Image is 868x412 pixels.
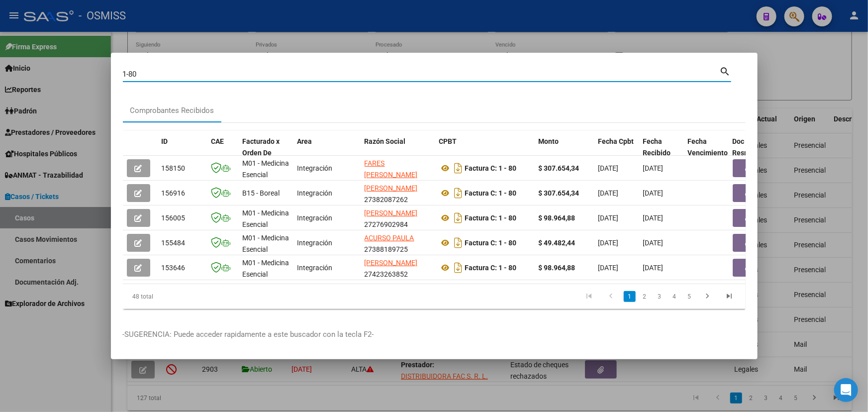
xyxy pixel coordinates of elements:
i: Descargar documento [452,260,465,276]
datatable-header-cell: CAE [207,131,239,175]
li: page 4 [667,288,682,305]
span: [DATE] [598,239,619,247]
div: Comprobantes Recibidos [130,105,214,116]
span: [DATE] [598,189,619,197]
datatable-header-cell: Area [293,131,361,175]
span: Facturado x Orden De [243,137,280,157]
span: CPBT [439,137,457,145]
span: B15 - Boreal [243,189,280,197]
strong: Factura C: 1 - 80 [465,164,517,172]
a: go to last page [720,291,739,302]
a: 1 [624,291,636,302]
span: Doc Respaldatoria [733,137,777,157]
strong: Factura C: 1 - 80 [465,189,517,197]
span: [DATE] [598,164,619,172]
span: M01 - Medicina Esencial [243,234,289,253]
a: 4 [669,291,680,302]
datatable-header-cell: Fecha Recibido [639,131,684,175]
span: [DATE] [643,164,664,172]
p: -SUGERENCIA: Puede acceder rapidamente a este buscador con la tecla F2- [123,329,746,340]
span: [DATE] [598,214,619,222]
strong: $ 49.482,44 [539,239,576,247]
strong: $ 307.654,34 [539,164,579,172]
strong: $ 98.964,88 [539,214,576,222]
span: [DATE] [643,264,664,272]
strong: Factura C: 1 - 80 [465,264,517,272]
div: 27382087262 [365,183,431,204]
a: 2 [639,291,651,302]
a: 5 [683,291,695,302]
li: page 1 [622,288,637,305]
div: 156005 [162,212,203,224]
span: M01 - Medicina Esencial [243,159,289,179]
strong: $ 98.964,88 [539,264,576,272]
span: Integración [297,239,333,247]
span: [PERSON_NAME] [365,259,418,267]
div: 27388189725 [365,232,431,253]
li: page 2 [637,288,652,305]
li: page 3 [652,288,667,305]
span: Razón Social [365,137,406,145]
strong: Factura C: 1 - 80 [465,239,517,247]
span: [DATE] [643,214,664,222]
a: go to next page [698,291,717,302]
datatable-header-cell: Doc Respaldatoria [729,131,788,175]
span: Fecha Vencimiento [688,137,728,157]
div: 27276902984 [365,207,431,228]
datatable-header-cell: Monto [535,131,594,175]
datatable-header-cell: Facturado x Orden De [239,131,293,175]
div: 27423263852 [365,257,431,278]
datatable-header-cell: Fecha Cpbt [594,131,639,175]
span: Integración [297,189,333,197]
strong: Factura C: 1 - 80 [465,214,517,222]
span: Area [297,137,312,145]
span: Integración [297,214,333,222]
i: Descargar documento [452,185,465,201]
span: Fecha Recibido [643,137,671,157]
span: ID [162,137,168,145]
span: FARES [PERSON_NAME] [365,159,418,179]
i: Descargar documento [452,160,465,176]
div: 153646 [162,262,203,274]
strong: $ 307.654,34 [539,189,579,197]
span: [PERSON_NAME] [365,209,418,217]
span: Fecha Cpbt [598,137,634,145]
a: 3 [654,291,666,302]
datatable-header-cell: CPBT [435,131,535,175]
datatable-header-cell: ID [158,131,207,175]
i: Descargar documento [452,210,465,226]
datatable-header-cell: Razón Social [361,131,435,175]
div: 155484 [162,237,203,249]
div: 27432375000 [365,158,431,179]
span: [PERSON_NAME] [365,184,418,192]
i: Descargar documento [452,235,465,251]
div: 158150 [162,163,203,174]
span: Monto [539,137,559,145]
span: [DATE] [643,239,664,247]
a: go to previous page [602,291,621,302]
span: Integración [297,264,333,272]
div: Open Intercom Messenger [834,378,858,402]
div: 48 total [123,284,246,309]
span: Integración [297,164,333,172]
span: ACURSO PAULA [365,234,414,242]
mat-icon: search [720,65,731,77]
li: page 5 [682,288,697,305]
span: CAE [211,137,224,145]
span: [DATE] [598,264,619,272]
span: [DATE] [643,189,664,197]
a: go to first page [580,291,599,302]
div: 156916 [162,188,203,199]
span: M01 - Medicina Esencial [243,209,289,228]
datatable-header-cell: Fecha Vencimiento [684,131,729,175]
span: M01 - Medicina Esencial [243,259,289,278]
